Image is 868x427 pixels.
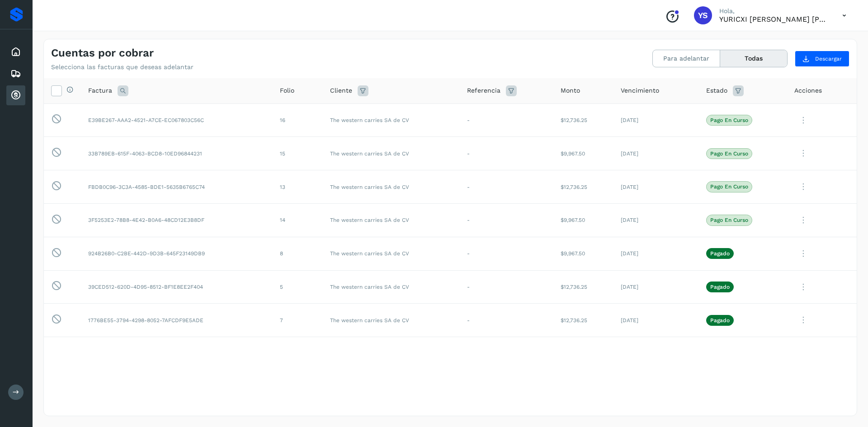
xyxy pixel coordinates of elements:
[323,270,460,304] td: The western carries SA de CV
[273,237,323,270] td: 8
[460,237,554,270] td: -
[273,170,323,204] td: 13
[460,270,554,304] td: -
[88,86,112,95] span: Factura
[330,86,352,95] span: Cliente
[553,170,613,204] td: $12,736.25
[710,317,730,324] p: Pagado
[553,270,613,304] td: $12,736.25
[613,103,699,137] td: [DATE]
[460,203,554,237] td: -
[553,137,613,170] td: $9,967.50
[323,170,460,204] td: The western carries SA de CV
[273,137,323,170] td: 15
[719,7,828,15] p: Hola,
[815,55,842,63] span: Descargar
[795,51,849,67] button: Descargar
[653,50,720,67] button: Para adelantar
[710,284,730,290] p: Pagado
[710,183,748,190] p: Pago en curso
[81,237,273,270] td: 924B26B0-C2BE-442D-9D3B-645F23149DB9
[553,103,613,137] td: $12,736.25
[460,137,554,170] td: -
[613,237,699,270] td: [DATE]
[81,270,273,304] td: 39CED512-620D-4D95-8512-BF1E8EE2F404
[613,270,699,304] td: [DATE]
[720,50,787,67] button: Todas
[613,203,699,237] td: [DATE]
[710,217,748,223] p: Pago en curso
[553,304,613,337] td: $12,736.25
[710,250,730,257] p: Pagado
[621,86,659,95] span: Vencimiento
[81,137,273,170] td: 33B789EB-615F-4063-BCD8-10ED96844231
[81,304,273,337] td: 1776BE55-3794-4298-8052-7AFCDF9E5ADE
[323,103,460,137] td: The western carries SA de CV
[719,15,828,23] p: YURICXI SARAHI CANIZALES AMPARO
[81,170,273,204] td: FBDB0C96-3C3A-4585-BDE1-5635B6765C74
[553,237,613,270] td: $9,967.50
[460,103,554,137] td: -
[323,203,460,237] td: The western carries SA de CV
[613,170,699,204] td: [DATE]
[81,203,273,237] td: 3F5253E2-78B8-4E42-B0A6-48CD12E3B8DF
[561,86,580,95] span: Monto
[323,304,460,337] td: The western carries SA de CV
[323,237,460,270] td: The western carries SA de CV
[273,270,323,304] td: 5
[81,103,273,137] td: E39BE267-AAA2-4521-A7CE-EC067803C56C
[323,137,460,170] td: The western carries SA de CV
[51,63,193,71] p: Selecciona las facturas que deseas adelantar
[706,86,727,95] span: Estado
[273,203,323,237] td: 14
[6,64,25,84] div: Embarques
[553,203,613,237] td: $9,967.50
[710,150,748,157] p: Pago en curso
[6,42,25,62] div: Inicio
[613,304,699,337] td: [DATE]
[273,304,323,337] td: 7
[51,47,154,60] h4: Cuentas por cobrar
[460,304,554,337] td: -
[273,103,323,137] td: 16
[6,85,25,105] div: Cuentas por cobrar
[613,137,699,170] td: [DATE]
[794,86,822,95] span: Acciones
[467,86,500,95] span: Referencia
[280,86,294,95] span: Folio
[460,170,554,204] td: -
[710,117,748,123] p: Pago en curso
